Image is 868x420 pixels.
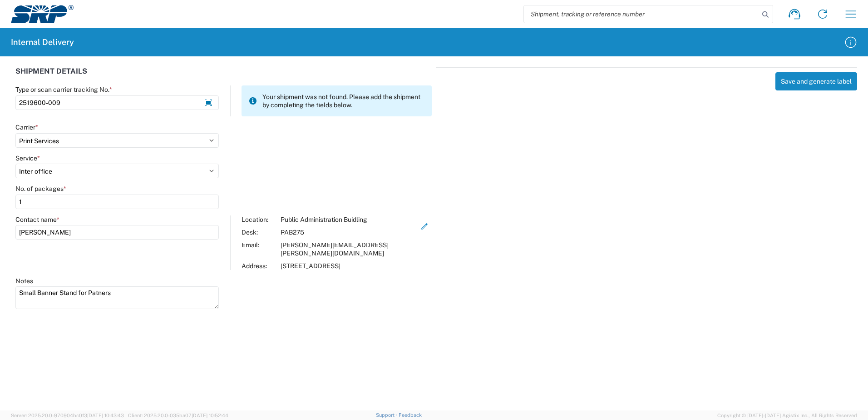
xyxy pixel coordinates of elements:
[242,241,276,257] div: Email:
[242,228,276,236] div: Desk:
[399,412,422,418] a: Feedback
[775,72,857,90] button: Save and generate label
[281,228,418,236] div: PAB275
[281,215,418,224] div: Public Administration Buidling
[15,123,38,131] label: Carrier
[87,413,124,418] span: [DATE] 10:43:43
[281,241,418,257] div: [PERSON_NAME][EMAIL_ADDRESS][PERSON_NAME][DOMAIN_NAME]
[192,413,228,418] span: [DATE] 10:52:44
[15,85,112,94] label: Type or scan carrier tracking No.
[15,277,33,285] label: Notes
[717,411,857,420] span: Copyright © [DATE]-[DATE] Agistix Inc., All Rights Reserved
[242,215,276,224] div: Location:
[15,67,432,85] div: SHIPMENT DETAILS
[15,154,40,162] label: Service
[524,5,759,23] input: Shipment, tracking or reference number
[242,262,276,270] div: Address:
[11,37,74,48] h2: Internal Delivery
[376,412,399,418] a: Support
[11,5,74,23] img: srp
[281,262,418,270] div: [STREET_ADDRESS]
[128,413,228,418] span: Client: 2025.20.0-035ba07
[262,93,424,109] span: Your shipment was not found. Please add the shipment by completing the fields below.
[15,185,66,193] label: No. of packages
[15,215,59,224] label: Contact name
[11,413,124,418] span: Server: 2025.20.0-970904bc0f3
